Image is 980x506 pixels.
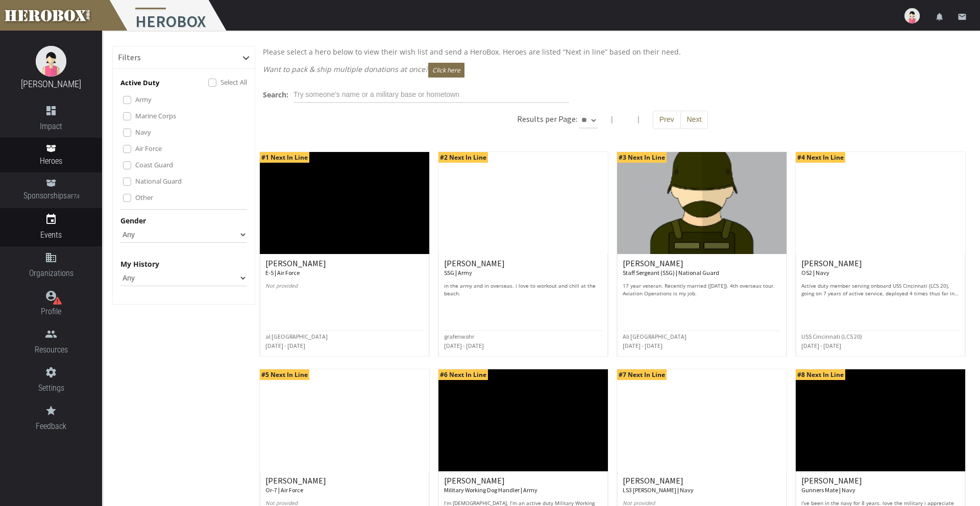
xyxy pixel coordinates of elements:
[636,114,641,124] span: |
[904,8,920,23] img: user-image
[444,333,474,340] small: grafenwohr
[438,151,608,357] a: #2 Next In Line [PERSON_NAME] SSG | Army in the army and in overseas. i love to workout and chill...
[135,143,162,154] label: Air Force
[801,269,829,276] small: OS2 | Navy
[118,53,141,62] h6: Filters
[617,369,667,380] span: #7 Next In Line
[135,192,153,203] label: Other
[265,282,424,297] p: Not provided
[259,151,430,357] a: #1 Next In Line [PERSON_NAME] E-5 | Air Force Not provided al [GEOGRAPHIC_DATA] [DATE] - [DATE]
[265,342,305,349] small: [DATE] - [DATE]
[263,63,962,78] p: Want to pack & ship multiple donations at once?
[796,152,845,163] span: #4 Next In Line
[135,159,173,170] label: Coast Guard
[265,476,424,494] h6: [PERSON_NAME]
[801,259,960,277] h6: [PERSON_NAME]
[444,342,484,349] small: [DATE] - [DATE]
[293,87,569,103] input: Try someone's name or a military base or hometown
[263,89,288,100] label: Search:
[801,282,960,297] p: Active duty member serving onboard USS Cincinnati (LCS 20), going on 7 years of active service, d...
[653,111,681,129] button: Prev
[444,476,602,494] h6: [PERSON_NAME]
[796,369,845,380] span: #8 Next In Line
[958,12,967,21] i: email
[260,152,309,163] span: #1 Next In Line
[517,114,577,124] h6: Results per Page:
[610,114,614,124] span: |
[623,282,781,297] p: 17 year veteran. Recently married ([DATE]). 4th overseas tour. Aviation Operations is my job.
[135,175,182,187] label: National Guard
[444,486,537,494] small: Military Working Dog Handler | Army
[265,269,300,276] small: E-5 | Air Force
[795,151,966,357] a: #4 Next In Line [PERSON_NAME] OS2 | Navy Active duty member serving onboard USS Cincinnati (LCS 2...
[438,369,488,380] span: #6 Next In Line
[623,486,694,494] small: LS3 [PERSON_NAME] | Navy
[263,46,962,58] p: Please select a hero below to view their wish list and send a HeroBox. Heroes are listed “Next in...
[623,269,719,276] small: Staff Sergeant (SSG) | National Guard
[438,152,488,163] span: #2 Next In Line
[260,369,309,380] span: #5 Next In Line
[617,151,787,357] a: #3 Next In Line [PERSON_NAME] Staff Sergeant (SSG) | National Guard 17 year veteran. Recently mar...
[428,63,464,78] button: Click here
[623,342,663,349] small: [DATE] - [DATE]
[617,152,667,163] span: #3 Next In Line
[220,77,247,88] label: Select All
[801,342,841,349] small: [DATE] - [DATE]
[120,215,146,226] label: Gender
[444,282,602,297] p: in the army and in overseas. i love to workout and chill at the beach.
[135,94,152,105] label: Army
[680,111,708,129] button: Next
[801,333,862,340] small: USS Cincinnati (LCS 20)
[265,486,303,494] small: Or-7 | Air Force
[135,110,176,121] label: Marine Corps
[623,333,687,340] small: Ali [GEOGRAPHIC_DATA]
[801,476,960,494] h6: [PERSON_NAME]
[935,12,944,21] i: notifications
[120,258,159,270] label: My History
[67,193,79,200] small: BETA
[623,476,781,494] h6: [PERSON_NAME]
[444,269,472,276] small: SSG | Army
[120,77,159,89] p: Active Duty
[623,259,781,277] h6: [PERSON_NAME]
[21,79,81,89] a: [PERSON_NAME]
[135,127,151,138] label: Navy
[444,259,602,277] h6: [PERSON_NAME]
[36,46,66,77] img: female.jpg
[801,486,855,494] small: Gunners Mate | Navy
[265,333,328,340] small: al [GEOGRAPHIC_DATA]
[265,259,424,277] h6: [PERSON_NAME]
